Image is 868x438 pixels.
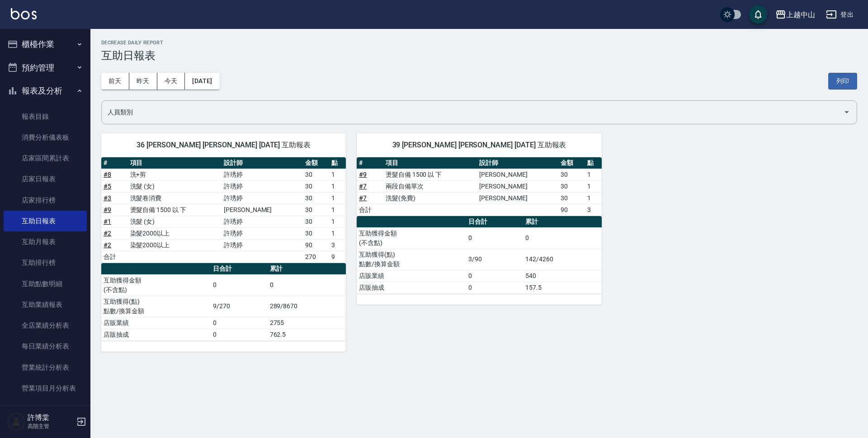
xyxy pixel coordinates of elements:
span: 39 [PERSON_NAME] [PERSON_NAME] [DATE] 互助報表 [368,141,590,150]
td: 燙髮自備 1500 以 下 [383,169,477,180]
a: #2 [104,230,111,237]
td: 1 [585,192,602,204]
td: 0 [211,274,268,296]
button: 登出 [822,6,857,23]
td: 1 [329,216,346,227]
button: 上越中山 [772,5,819,24]
td: 1 [329,192,346,204]
th: 累計 [523,216,602,228]
td: 30 [558,192,585,204]
td: 合計 [101,251,128,263]
td: 3/90 [466,249,523,270]
td: 1 [585,180,602,192]
th: # [357,157,383,169]
td: 洗髮 (女) [128,180,222,192]
th: 金額 [558,157,585,169]
th: 設計師 [222,157,303,169]
th: 累計 [268,263,346,275]
td: 互助獲得金額 (不含點) [101,274,211,296]
a: 報表目錄 [4,106,87,127]
a: 互助日報表 [4,211,87,231]
a: 互助月報表 [4,231,87,252]
td: 1 [329,180,346,192]
td: 30 [558,169,585,180]
a: 營業項目月分析表 [4,378,87,399]
th: 項目 [383,157,477,169]
td: 30 [303,180,330,192]
td: [PERSON_NAME] [477,180,558,192]
button: 前天 [101,73,129,89]
table: a dense table [101,157,346,263]
th: 日合計 [466,216,523,228]
img: Person [7,413,25,431]
a: 消費分析儀表板 [4,127,87,148]
td: 染髮2000以上 [128,227,222,239]
th: # [101,157,128,169]
td: 270 [303,251,330,263]
a: #7 [359,194,367,202]
td: 許琇婷 [222,192,303,204]
td: 9 [329,251,346,263]
td: 許琇婷 [222,239,303,251]
button: 櫃檯作業 [4,33,87,56]
td: 店販抽成 [101,329,211,340]
button: [DATE] [185,73,219,89]
a: 店家排行榜 [4,190,87,211]
td: [PERSON_NAME] [477,192,558,204]
img: Logo [11,8,37,19]
td: 1 [329,169,346,180]
td: 燙髮自備 1500 以 下 [128,204,222,216]
td: 30 [303,216,330,227]
span: 36 [PERSON_NAME] [PERSON_NAME] [DATE] 互助報表 [112,141,335,150]
th: 金額 [303,157,330,169]
a: 店家日報表 [4,169,87,189]
td: 店販抽成 [357,282,466,293]
td: [PERSON_NAME] [477,169,558,180]
td: 30 [303,227,330,239]
table: a dense table [357,216,601,294]
a: #8 [104,171,111,178]
td: 許琇婷 [222,227,303,239]
td: 30 [558,180,585,192]
td: [PERSON_NAME] [222,204,303,216]
button: save [749,5,767,24]
button: 昨天 [129,73,157,89]
a: 每日業績分析表 [4,336,87,357]
button: 列印 [828,73,857,89]
h3: 互助日報表 [101,49,857,62]
td: 157.5 [523,282,602,293]
button: 今天 [157,73,185,89]
td: 1 [329,227,346,239]
a: 互助點數明細 [4,273,87,294]
a: #3 [104,194,111,202]
td: 0 [211,317,268,329]
a: 店家區間累計表 [4,148,87,169]
h5: 許博棠 [28,413,74,422]
a: 互助排行榜 [4,252,87,273]
td: 289/8670 [268,296,346,317]
th: 點 [585,157,602,169]
td: 30 [303,192,330,204]
td: 店販業績 [357,270,466,282]
td: 1 [585,169,602,180]
td: 許琇婷 [222,216,303,227]
a: #9 [359,171,367,178]
td: 0 [466,282,523,293]
td: 540 [523,270,602,282]
td: 0 [466,227,523,249]
td: 洗髮 (女) [128,216,222,227]
td: 30 [303,204,330,216]
td: 0 [466,270,523,282]
button: 報表及分析 [4,79,87,103]
td: 0 [211,329,268,340]
a: 全店業績分析表 [4,315,87,336]
div: 上越中山 [786,9,815,20]
td: 許琇婷 [222,169,303,180]
td: 洗髮卷消費 [128,192,222,204]
a: #9 [104,206,111,213]
th: 日合計 [211,263,268,275]
td: 0 [268,274,346,296]
td: 3 [329,239,346,251]
td: 互助獲得金額 (不含點) [357,227,466,249]
td: 互助獲得(點) 點數/換算金額 [357,249,466,270]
